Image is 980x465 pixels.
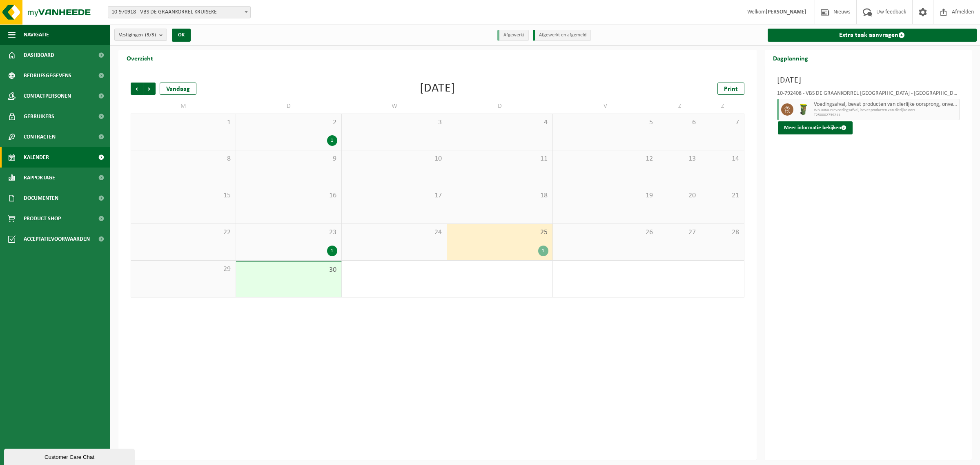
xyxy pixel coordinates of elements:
[24,106,54,127] span: Gebruikers
[705,154,739,163] span: 14
[131,83,143,95] span: Vorige
[119,29,156,41] span: Vestigingen
[24,65,71,86] span: Bedrijfsgegevens
[143,83,156,95] span: Volgende
[814,108,958,113] span: WB-0060-HP voedingsafval, bevat producten van dierlijke oors
[118,50,161,66] h2: Overzicht
[768,29,977,42] a: Extra taak aanvragen
[553,99,658,114] td: V
[135,118,232,127] span: 1
[24,208,61,229] span: Product Shop
[451,118,548,127] span: 4
[135,228,232,237] span: 22
[777,91,960,99] div: 10-792408 - VBS DE GRAANKORREL [GEOGRAPHIC_DATA] - [GEOGRAPHIC_DATA] - [GEOGRAPHIC_DATA]
[705,118,739,127] span: 7
[4,447,136,465] iframe: chat widget
[777,74,960,87] h3: [DATE]
[797,103,810,116] img: WB-0060-HPE-GN-50
[814,113,958,118] span: T250002739211
[778,121,853,134] button: Meer informatie bekijken
[447,99,552,114] td: D
[451,191,548,200] span: 18
[557,191,654,200] span: 19
[240,228,337,237] span: 23
[814,101,958,108] span: Voedingsafval, bevat producten van dierlijke oorsprong, onverpakt, categorie 3
[24,25,49,45] span: Navigatie
[135,191,232,200] span: 15
[451,228,548,237] span: 25
[24,45,54,65] span: Dashboard
[108,7,250,18] span: 10-970918 - VBS DE GRAANKORREL KRUISEKE
[557,154,654,163] span: 12
[451,154,548,163] span: 11
[24,86,71,106] span: Contactpersonen
[346,118,443,127] span: 3
[346,154,443,163] span: 10
[662,191,697,200] span: 20
[24,229,90,249] span: Acceptatievoorwaarden
[420,83,455,95] div: [DATE]
[236,99,341,114] td: D
[662,154,697,163] span: 13
[658,99,701,114] td: Z
[765,50,816,66] h2: Dagplanning
[131,99,236,114] td: M
[240,266,337,275] span: 30
[662,228,697,237] span: 27
[701,99,744,114] td: Z
[717,83,744,95] a: Print
[24,188,58,208] span: Documenten
[240,191,337,200] span: 16
[135,154,232,163] span: 8
[327,246,337,256] div: 1
[557,118,654,127] span: 5
[327,135,337,146] div: 1
[135,265,232,274] span: 29
[497,30,529,41] li: Afgewerkt
[114,29,167,41] button: Vestigingen(3/3)
[342,99,447,114] td: W
[24,168,55,188] span: Rapportage
[724,86,738,92] span: Print
[557,228,654,237] span: 26
[662,118,697,127] span: 6
[346,228,443,237] span: 24
[538,246,548,256] div: 1
[533,30,591,41] li: Afgewerkt en afgemeld
[24,127,56,147] span: Contracten
[240,154,337,163] span: 9
[145,32,156,38] count: (3/3)
[705,228,739,237] span: 28
[108,6,251,18] span: 10-970918 - VBS DE GRAANKORREL KRUISEKE
[705,191,739,200] span: 21
[346,191,443,200] span: 17
[24,147,49,168] span: Kalender
[160,83,196,95] div: Vandaag
[240,118,337,127] span: 2
[766,9,806,15] strong: [PERSON_NAME]
[172,29,191,42] button: OK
